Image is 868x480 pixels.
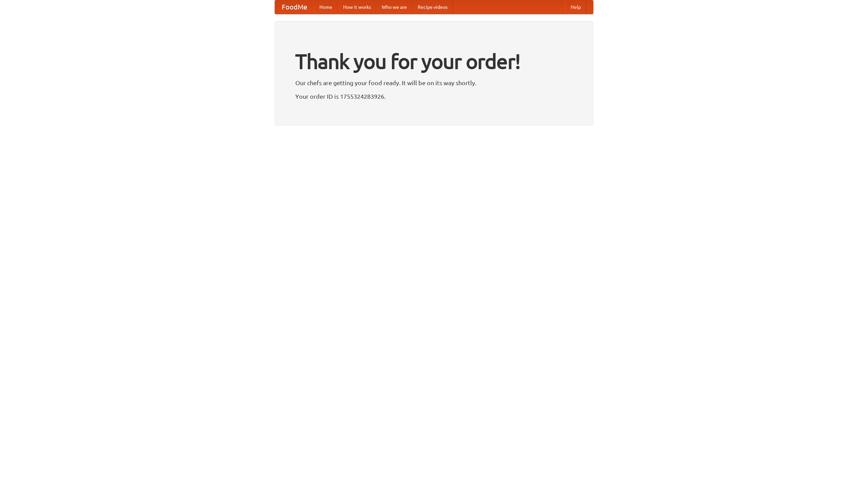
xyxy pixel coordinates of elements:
h1: Thank you for your order! [295,45,573,78]
p: Your order ID is 1755324283926. [295,91,573,101]
a: Recipe videos [412,0,453,14]
p: Our chefs are getting your food ready. It will be on its way shortly. [295,78,573,88]
a: Help [565,0,586,14]
a: Home [314,0,338,14]
a: How it works [338,0,376,14]
a: Who we are [376,0,412,14]
a: FoodMe [275,0,314,14]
